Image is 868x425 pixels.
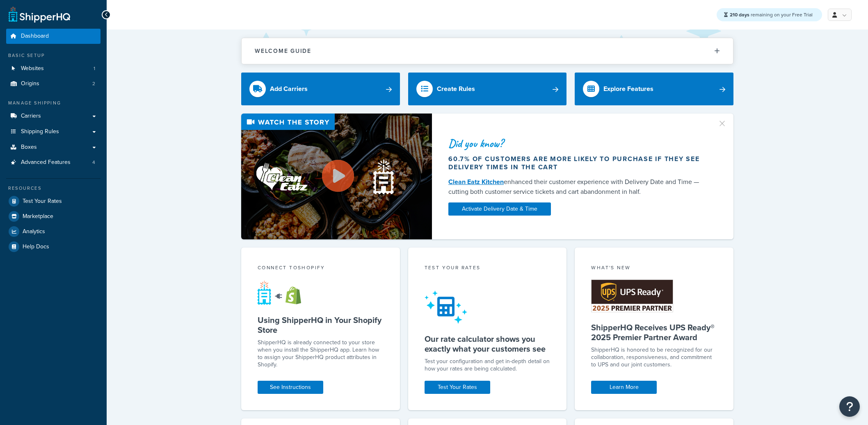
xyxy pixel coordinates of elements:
div: Did you know? [448,138,708,149]
p: ShipperHQ is honored to be recognized for our collaboration, responsiveness, and commitment to UP... [591,346,717,368]
span: Websites [21,65,44,72]
span: remaining on your Free Trial [730,11,813,18]
a: Create Rules [408,73,567,105]
h5: Our rate calculator shows you exactly what your customers see [425,334,550,354]
span: 4 [92,159,95,166]
span: Boxes [21,144,37,151]
span: 1 [94,65,95,72]
img: Video thumbnail [241,114,432,239]
span: Analytics [23,228,45,235]
div: Connect to Shopify [258,264,384,273]
div: Basic Setup [6,52,101,59]
a: Marketplace [6,209,101,224]
a: Activate Delivery Date & Time [448,202,551,216]
a: Clean Eatz Kitchen [448,177,504,186]
a: Origins2 [6,76,101,91]
a: Websites1 [6,61,101,76]
div: enhanced their customer experience with Delivery Date and Time — cutting both customer service ti... [448,177,708,197]
div: Create Rules [437,83,475,95]
div: Resources [6,185,101,192]
span: Carriers [21,113,41,120]
h2: Welcome Guide [255,48,311,54]
span: Test Your Rates [23,198,62,205]
a: Boxes [6,140,101,155]
img: connect-shq-shopify-9b9a8c5a.svg [258,280,309,305]
p: ShipperHQ is already connected to your store when you install the ShipperHQ app. Learn how to ass... [258,339,384,368]
strong: 210 days [730,11,749,18]
span: Help Docs [23,243,49,250]
a: Test Your Rates [425,381,490,394]
div: Manage Shipping [6,100,101,107]
span: 2 [92,80,95,87]
a: Learn More [591,381,657,394]
a: See Instructions [258,381,323,394]
div: Add Carriers [270,83,308,95]
span: Dashboard [21,33,49,40]
a: Dashboard [6,29,101,44]
li: Origins [6,76,101,91]
span: Advanced Features [21,159,71,166]
div: Explore Features [603,83,653,95]
a: Carriers [6,109,101,124]
div: Test your rates [425,264,550,273]
a: Test Your Rates [6,194,101,209]
h5: ShipperHQ Receives UPS Ready® 2025 Premier Partner Award [591,323,717,342]
a: Advanced Features4 [6,155,101,170]
a: Shipping Rules [6,124,101,139]
a: Add Carriers [241,73,400,105]
span: Origins [21,80,39,87]
button: Welcome Guide [242,38,733,64]
h5: Using ShipperHQ in Your Shopify Store [258,315,384,335]
button: Open Resource Center [839,396,860,417]
a: Analytics [6,224,101,239]
div: 60.7% of customers are more likely to purchase if they see delivery times in the cart [448,155,708,171]
span: Marketplace [23,213,53,220]
span: Shipping Rules [21,128,59,135]
a: Help Docs [6,239,101,254]
div: Test your configuration and get in-depth detail on how your rates are being calculated. [425,358,550,373]
li: Advanced Features [6,155,101,170]
li: Websites [6,61,101,76]
div: What's New [591,264,717,273]
a: Explore Features [575,73,733,105]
